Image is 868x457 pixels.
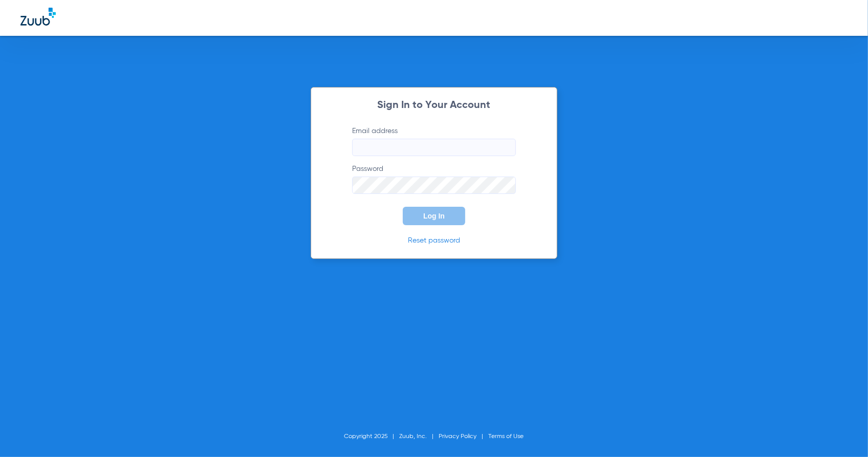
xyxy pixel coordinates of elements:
[20,8,56,26] img: Zuub Logo
[400,431,439,442] li: Zuub, Inc.
[408,237,460,244] a: Reset password
[403,207,465,225] button: Log In
[352,177,516,194] input: Password
[344,431,400,442] li: Copyright 2025
[337,100,531,111] h2: Sign In to Your Account
[817,408,868,457] iframe: Chat Widget
[489,433,524,440] a: Terms of Use
[439,433,477,440] a: Privacy Policy
[423,212,445,220] span: Log In
[352,164,516,194] label: Password
[352,126,516,156] label: Email address
[352,139,516,156] input: Email address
